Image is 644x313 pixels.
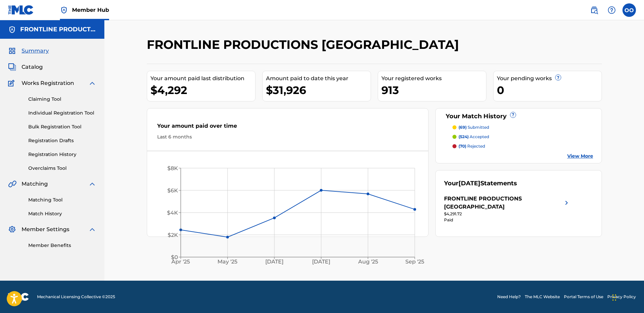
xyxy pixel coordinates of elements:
[444,195,571,223] a: FRONTLINE PRODUCTIONS [GEOGRAPHIC_DATA]right chevron icon$4,291.72Paid
[37,294,115,300] span: Mechanical Licensing Collective © 2025
[312,259,330,265] tspan: [DATE]
[452,143,593,149] a: (70) rejected
[459,180,480,187] span: [DATE]
[459,134,489,140] p: accepted
[28,137,96,144] a: Registration Drafts
[444,112,593,121] div: Your Match History
[493,42,644,313] div: Chat Widget
[452,134,593,140] a: (524) accepted
[8,79,17,87] img: Works Registration
[22,225,69,233] span: Member Settings
[405,259,424,265] tspan: Sep '25
[444,179,517,188] div: Your Statements
[444,217,571,223] div: Paid
[28,210,96,217] a: Match History
[167,210,178,216] tspan: $4K
[8,63,43,71] a: CatalogCatalog
[217,259,237,265] tspan: May '25
[459,124,489,130] p: submitted
[8,26,16,34] img: Accounts
[157,133,418,140] div: Last 6 months
[167,187,178,194] tspan: $6K
[8,47,16,55] img: Summary
[8,63,16,71] img: Catalog
[8,293,29,301] img: logo
[72,6,109,14] span: Member Hub
[167,165,178,171] tspan: $8K
[171,254,178,260] tspan: $0
[22,79,74,87] span: Works Registration
[28,109,96,117] a: Individual Registration Tool
[28,96,96,103] a: Claiming Tool
[171,259,190,265] tspan: Apr '25
[590,6,598,14] img: search
[622,3,636,17] div: User Menu
[8,5,34,15] img: MLC Logo
[459,143,485,149] p: rejected
[605,3,618,17] div: Help
[459,144,466,149] span: (70)
[444,211,571,217] div: $4,291.72
[88,79,96,87] img: expand
[493,42,644,313] iframe: To enrich screen reader interactions, please activate Accessibility in Grammarly extension settings
[28,165,96,172] a: Overclaims Tool
[612,287,616,308] div: Drag
[88,180,96,188] img: expand
[88,225,96,233] img: expand
[266,74,371,83] div: Amount paid to date this year
[157,122,418,133] div: Your amount paid over time
[28,123,96,130] a: Bulk Registration Tool
[22,63,43,71] span: Catalog
[22,47,49,55] span: Summary
[459,125,467,130] span: (69)
[8,180,16,188] img: Matching
[22,180,48,188] span: Matching
[265,259,283,265] tspan: [DATE]
[28,242,96,249] a: Member Benefits
[28,196,96,204] a: Matching Tool
[587,3,601,17] a: Public Search
[358,259,378,265] tspan: Aug '25
[20,26,96,33] h5: FRONTLINE PRODUCTIONS DETROIT
[459,134,469,139] span: (524)
[608,6,616,14] img: help
[8,225,16,233] img: Member Settings
[381,74,486,83] div: Your registered works
[625,207,644,261] iframe: To enrich screen reader interactions, please activate Accessibility in Grammarly extension settings
[28,151,96,158] a: Registration History
[60,6,68,14] img: Top Rightsholder
[8,47,49,55] a: SummarySummary
[147,37,462,52] h2: FRONTLINE PRODUCTIONS [GEOGRAPHIC_DATA]
[452,124,593,130] a: (69) submitted
[168,232,178,238] tspan: $2K
[150,83,255,98] div: $4,292
[444,195,563,211] div: FRONTLINE PRODUCTIONS [GEOGRAPHIC_DATA]
[381,83,486,98] div: 913
[150,74,255,83] div: Your amount paid last distribution
[266,83,371,98] div: $31,926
